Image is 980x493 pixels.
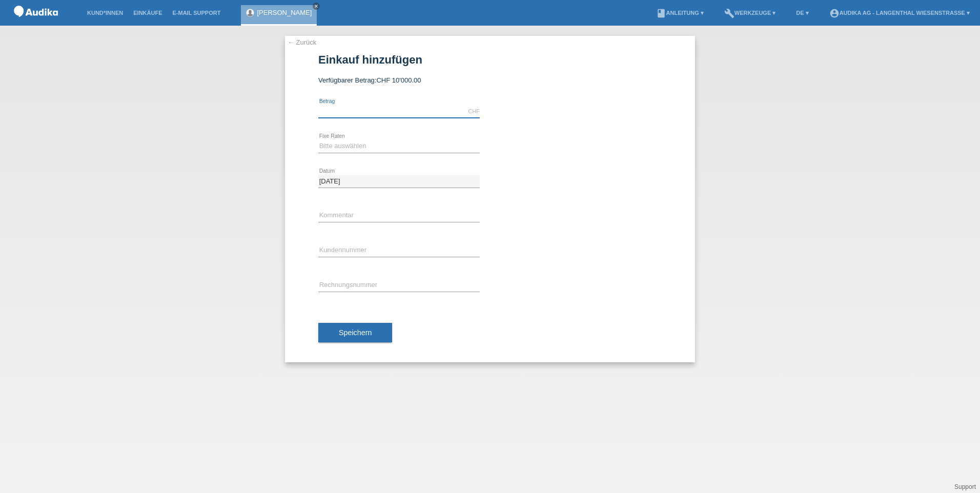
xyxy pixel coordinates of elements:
[829,8,840,18] i: account_circle
[824,10,975,16] a: account_circleAudika AG - Langenthal Wiesenstrasse ▾
[314,4,319,9] i: close
[318,323,392,342] button: Speichern
[313,3,320,10] a: close
[82,10,128,16] a: Kund*innen
[10,20,62,28] a: POS — MF Group
[168,10,226,16] a: E-Mail Support
[339,328,372,337] span: Speichern
[468,108,480,114] div: CHF
[651,10,709,16] a: bookAnleitung ▾
[376,76,421,84] span: CHF 10'000.00
[318,76,662,84] div: Verfügbarer Betrag:
[656,8,666,18] i: book
[128,10,167,16] a: Einkäufe
[791,10,813,16] a: DE ▾
[288,38,316,46] a: ← Zurück
[719,10,781,16] a: buildWerkzeuge ▾
[954,483,976,490] a: Support
[724,8,734,18] i: build
[318,53,662,66] h1: Einkauf hinzufügen
[257,9,312,16] a: [PERSON_NAME]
